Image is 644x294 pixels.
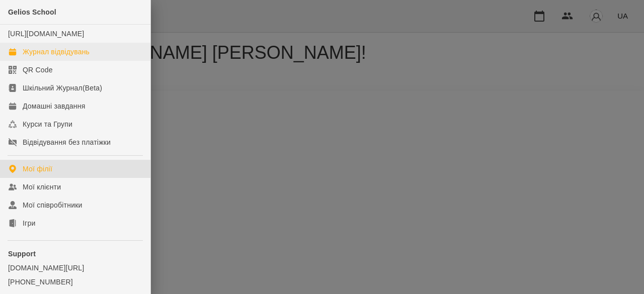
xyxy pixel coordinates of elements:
[8,8,56,16] span: Gelios School
[23,182,61,192] div: Мої клієнти
[23,137,111,147] div: Відвідування без платіжки
[8,263,142,273] a: [DOMAIN_NAME][URL]
[8,30,84,38] a: [URL][DOMAIN_NAME]
[23,218,35,228] div: Ігри
[23,83,102,93] div: Шкільний Журнал(Beta)
[23,65,53,75] div: QR Code
[23,101,85,111] div: Домашні завдання
[8,277,142,287] a: [PHONE_NUMBER]
[23,47,90,57] div: Журнал відвідувань
[8,249,142,259] p: Support
[23,200,83,210] div: Мої співробітники
[23,119,72,129] div: Курси та Групи
[23,164,52,174] div: Мої філії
